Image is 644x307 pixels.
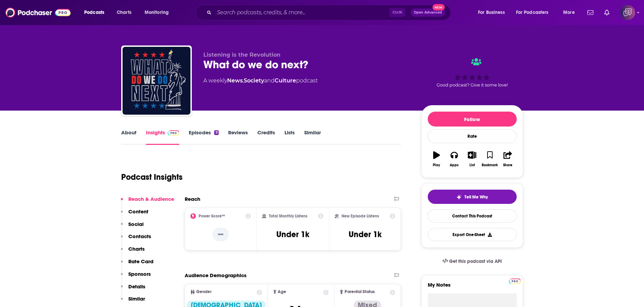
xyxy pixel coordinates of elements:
img: tell me why sparkle [456,194,462,200]
h2: Total Monthly Listens [269,214,307,218]
div: Good podcast? Give it some love! [421,52,523,94]
div: Bookmark [482,163,498,167]
button: Contacts [121,233,151,246]
button: List [463,147,481,171]
span: Ctrl K [389,8,405,17]
span: Podcasts [84,8,104,17]
button: Social [121,221,144,233]
a: News [227,77,243,84]
button: Open AdvancedNew [411,8,445,17]
span: Gender [196,290,211,294]
a: Credits [257,129,275,145]
button: Details [121,283,145,296]
img: Podchaser Pro [509,279,521,284]
span: Get this podcast via API [449,258,502,264]
h2: Audience Demographics [185,272,246,279]
a: Show notifications dropdown [585,7,596,18]
input: Search podcasts, credits, & more... [214,7,389,18]
button: Share [499,147,516,171]
span: Good podcast? Give it some love! [437,82,508,88]
span: Charts [117,8,131,17]
p: Contacts [128,233,151,239]
h3: Under 1k [349,229,382,239]
a: Charts [112,7,135,18]
button: Bookmark [481,147,499,171]
button: open menu [140,7,178,18]
div: Rate [428,129,517,143]
span: , [243,77,244,84]
img: What do we do next? [123,47,190,115]
span: More [563,8,575,17]
div: List [470,163,475,167]
p: Content [128,208,148,215]
button: Play [428,147,445,171]
h1: Podcast Insights [121,172,183,182]
h2: Reach [185,196,200,202]
span: and [264,77,275,84]
img: User Profile [620,5,635,20]
div: Search podcasts, credits, & more... [202,5,457,20]
a: Pro website [509,277,521,284]
a: Lists [284,129,295,145]
h3: Under 1k [276,229,309,239]
span: New [433,4,445,11]
button: open menu [473,7,513,18]
button: open menu [512,7,558,18]
span: Parental Status [345,290,375,294]
a: Culture [275,77,296,84]
button: Show profile menu [620,5,635,20]
span: For Business [478,8,505,17]
a: About [121,129,136,145]
a: Episodes9 [189,129,218,145]
span: Open Advanced [414,11,442,14]
p: Similar [128,295,145,302]
span: For Podcasters [516,8,549,17]
img: Podchaser - Follow, Share and Rate Podcasts [5,6,71,19]
button: Follow [428,112,517,127]
button: Sponsors [121,271,151,283]
div: A weekly podcast [203,77,318,85]
span: Age [278,290,286,294]
a: Similar [304,129,321,145]
a: InsightsPodchaser Pro [146,129,180,145]
p: Details [128,283,145,290]
div: Apps [450,163,459,167]
span: Listening is the Revolution [203,52,280,58]
a: Get this podcast via API [437,253,508,270]
button: open menu [79,7,113,18]
div: Play [433,163,440,167]
div: Share [503,163,512,167]
button: Reach & Audience [121,196,174,208]
button: Content [121,208,148,221]
p: Reach & Audience [128,196,174,202]
p: Social [128,221,144,227]
button: Charts [121,246,145,258]
p: Sponsors [128,271,151,277]
h2: New Episode Listens [342,214,379,218]
span: Monitoring [145,8,169,17]
button: Apps [445,147,463,171]
span: Logged in as corioliscompany [620,5,635,20]
p: Rate Card [128,258,153,265]
label: My Notes [428,282,517,293]
a: Society [244,77,264,84]
a: Contact This Podcast [428,209,517,223]
p: Charts [128,246,145,252]
button: tell me why sparkleTell Me Why [428,190,517,204]
button: open menu [558,7,583,18]
button: Export One-Sheet [428,228,517,241]
img: Podchaser Pro [168,130,180,136]
span: Tell Me Why [464,194,488,200]
div: 9 [214,130,218,135]
a: Show notifications dropdown [602,7,612,18]
a: Reviews [228,129,248,145]
p: -- [213,228,229,241]
h2: Power Score™ [199,214,225,218]
button: Rate Card [121,258,153,271]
